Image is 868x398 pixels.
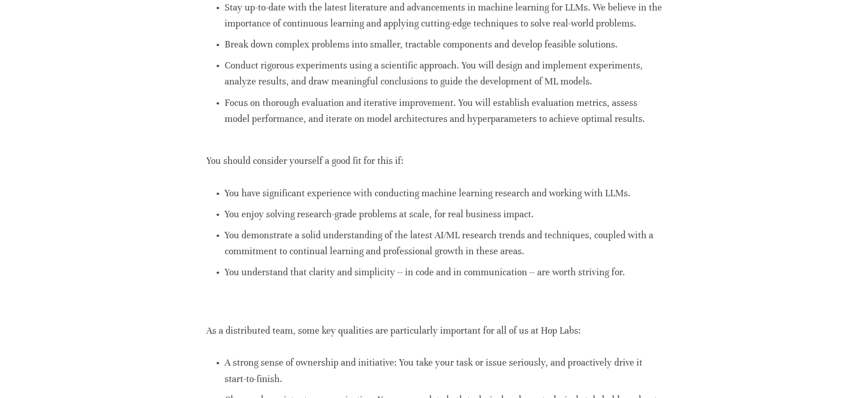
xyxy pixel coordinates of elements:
[225,95,662,127] p: Focus on thorough evaluation and iterative improvement. You will establish evaluation metrics, as...
[225,355,662,387] p: A strong sense of ownership and initiative: You take your task or issue seriously, and proactivel...
[225,206,662,222] p: You enjoy solving research-grade problems at scale, for real business impact.
[225,58,662,89] p: Conduct rigorous experiments using a scientific approach. You will design and implement experimen...
[206,137,662,169] p: You should consider yourself a good fit for this if:
[225,227,662,259] p: You demonstrate a solid understanding of the latest AI/ML research trends and techniques, coupled...
[225,37,662,52] p: Break down complex problems into smaller, tractable components and develop feasible solutions.
[225,264,662,280] p: You understand that clarity and simplicity -- in code and in communication -- are worth striving ...
[225,185,662,201] p: You have significant experience with conducting machine learning research and working with LLMs.
[206,323,662,339] p: As a distributed team, some key qualities are particularly important for all of us at Hop Labs:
